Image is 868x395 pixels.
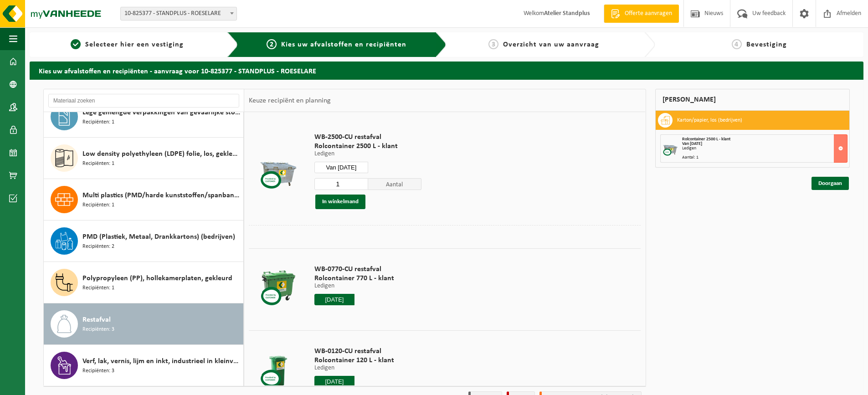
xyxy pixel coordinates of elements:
[44,138,244,179] button: Low density polyethyleen (LDPE) folie, los, gekleurd Recipiënten: 1
[604,5,679,23] a: Offerte aanvragen
[82,149,241,159] span: Low density polyethyleen (LDPE) folie, los, gekleurd
[655,89,850,111] div: [PERSON_NAME]
[314,151,421,157] p: Ledigen
[677,113,742,128] h3: Karton/papier, los (bedrijven)
[82,107,241,118] span: Lege gemengde verpakkingen van gevaarlijke stoffen
[281,41,406,48] span: Kies uw afvalstoffen en recipiënten
[503,41,599,48] span: Overzicht van uw aanvraag
[746,41,787,48] span: Bevestiging
[314,162,368,173] input: Selecteer datum
[314,294,354,305] input: Selecteer datum
[682,146,847,151] div: Ledigen
[82,314,111,325] span: Restafval
[48,94,239,108] input: Materiaal zoeken
[682,141,702,146] strong: Van [DATE]
[544,10,590,17] strong: Atelier Standplus
[314,376,354,387] input: Selecteer datum
[82,273,232,284] span: Polypropyleen (PP), hollekamerplaten, gekleurd
[314,274,394,283] span: Rolcontainer 770 L - klant
[812,177,849,190] a: Doorgaan
[82,159,114,168] span: Recipiënten: 1
[30,62,863,79] h2: Kies uw afvalstoffen en recipiënten - aanvraag voor 10-825377 - STANDPLUS - ROESELARE
[314,142,421,151] span: Rolcontainer 2500 L - klant
[315,195,365,209] button: In winkelmand
[82,190,241,201] span: Multi plastics (PMD/harde kunststoffen/spanbanden/EPS/folie naturel/folie gemengd)
[488,39,498,49] span: 3
[314,133,421,142] span: WB-2500-CU restafval
[244,89,335,112] div: Keuze recipiënt en planning
[82,118,114,127] span: Recipiënten: 1
[622,9,674,18] span: Offerte aanvragen
[44,303,244,345] button: Restafval Recipiënten: 3
[267,39,277,49] span: 2
[368,178,422,190] span: Aantal
[71,39,81,49] span: 1
[82,231,235,242] span: PMD (Plastiek, Metaal, Drankkartons) (bedrijven)
[82,242,114,251] span: Recipiënten: 2
[44,262,244,303] button: Polypropyleen (PP), hollekamerplaten, gekleurd Recipiënten: 1
[85,41,184,48] span: Selecteer hier een vestiging
[314,265,394,274] span: WB-0770-CU restafval
[44,345,244,386] button: Verf, lak, vernis, lijm en inkt, industrieel in kleinverpakking Recipiënten: 3
[314,283,394,289] p: Ledigen
[732,39,742,49] span: 4
[120,7,237,21] span: 10-825377 - STANDPLUS - ROESELARE
[314,347,394,356] span: WB-0120-CU restafval
[82,201,114,210] span: Recipiënten: 1
[34,39,220,50] a: 1Selecteer hier een vestiging
[44,179,244,221] button: Multi plastics (PMD/harde kunststoffen/spanbanden/EPS/folie naturel/folie gemengd) Recipiënten: 1
[82,367,114,375] span: Recipiënten: 3
[82,284,114,292] span: Recipiënten: 1
[82,356,241,367] span: Verf, lak, vernis, lijm en inkt, industrieel in kleinverpakking
[82,325,114,334] span: Recipiënten: 3
[121,7,236,20] span: 10-825377 - STANDPLUS - ROESELARE
[314,356,394,365] span: Rolcontainer 120 L - klant
[44,221,244,262] button: PMD (Plastiek, Metaal, Drankkartons) (bedrijven) Recipiënten: 2
[44,96,244,138] button: Lege gemengde verpakkingen van gevaarlijke stoffen Recipiënten: 1
[682,155,847,160] div: Aantal: 1
[682,137,730,142] span: Rolcontainer 2500 L - klant
[314,365,394,371] p: Ledigen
